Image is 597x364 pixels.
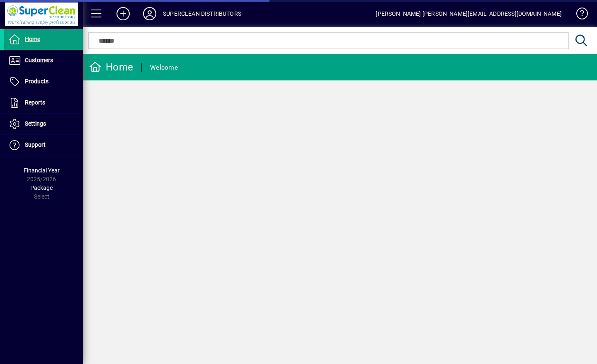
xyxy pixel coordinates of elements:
[30,184,53,191] span: Package
[89,61,133,74] div: Home
[570,2,587,29] a: Knowledge Base
[25,36,40,42] span: Home
[4,50,83,71] a: Customers
[24,167,60,174] span: Financial Year
[25,120,46,127] span: Settings
[25,141,46,148] span: Support
[4,71,83,92] a: Products
[150,61,178,74] div: Welcome
[25,78,49,85] span: Products
[4,114,83,134] a: Settings
[376,7,562,20] div: [PERSON_NAME] [PERSON_NAME][EMAIL_ADDRESS][DOMAIN_NAME]
[4,135,83,155] a: Support
[136,6,163,21] button: Profile
[25,57,53,63] span: Customers
[4,92,83,113] a: Reports
[110,6,136,21] button: Add
[25,99,45,106] span: Reports
[163,7,241,20] div: SUPERCLEAN DISTRIBUTORS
